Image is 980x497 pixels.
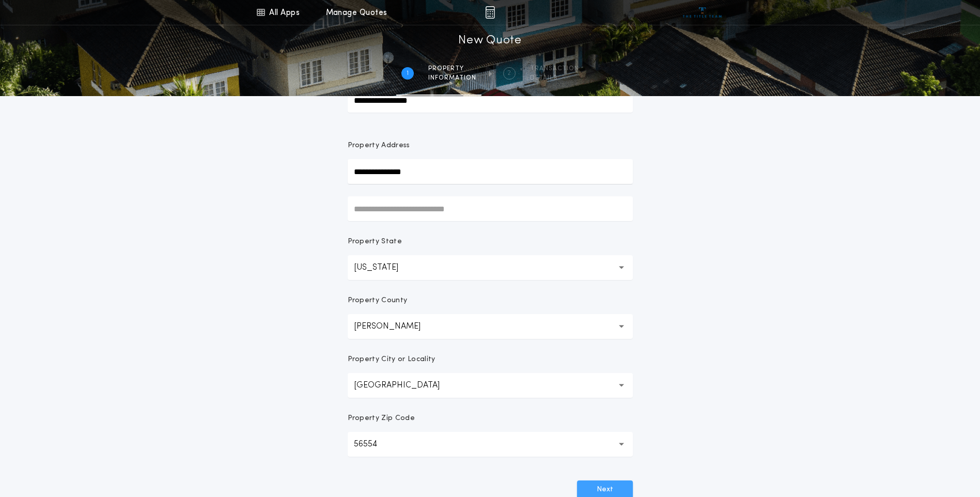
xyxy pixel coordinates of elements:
span: Transaction [530,65,579,73]
p: Property Zip Code [348,413,415,424]
p: [PERSON_NAME] [354,320,437,333]
span: details [530,74,579,82]
img: vs-icon [683,7,722,18]
button: [US_STATE] [348,255,633,280]
input: Prepared For [348,88,633,113]
p: Property Address [348,141,633,151]
h2: 1 [407,69,409,77]
p: Property County [348,296,408,306]
img: img [485,6,495,19]
p: [US_STATE] [354,261,415,274]
span: Property [428,65,476,73]
h2: 2 [507,69,511,77]
p: Property City or Locality [348,354,435,365]
h1: New Quote [458,33,521,49]
button: 56554 [348,432,633,457]
p: Property State [348,237,402,247]
span: information [428,74,476,82]
button: [PERSON_NAME] [348,314,633,339]
button: [GEOGRAPHIC_DATA] [348,373,633,398]
p: [GEOGRAPHIC_DATA] [354,379,456,392]
p: 56554 [354,438,394,451]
